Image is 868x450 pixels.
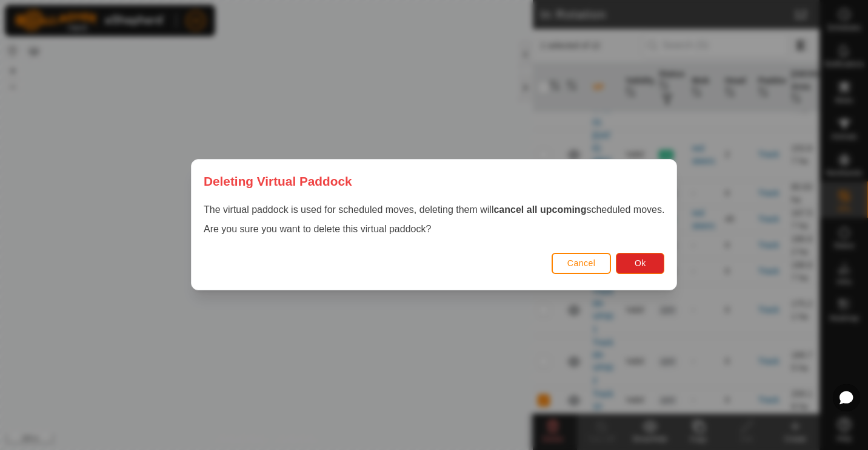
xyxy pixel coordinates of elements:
[204,223,664,237] p: Are you sure you want to delete this virtual paddock?
[616,253,664,274] button: Ok
[493,205,586,215] strong: cancel all upcoming
[552,253,612,274] button: Cancel
[635,259,646,269] span: Ok
[567,259,596,269] span: Cancel
[204,172,352,191] span: Deleting Virtual Paddock
[204,205,664,215] span: The virtual paddock is used for scheduled moves, deleting them will scheduled moves.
